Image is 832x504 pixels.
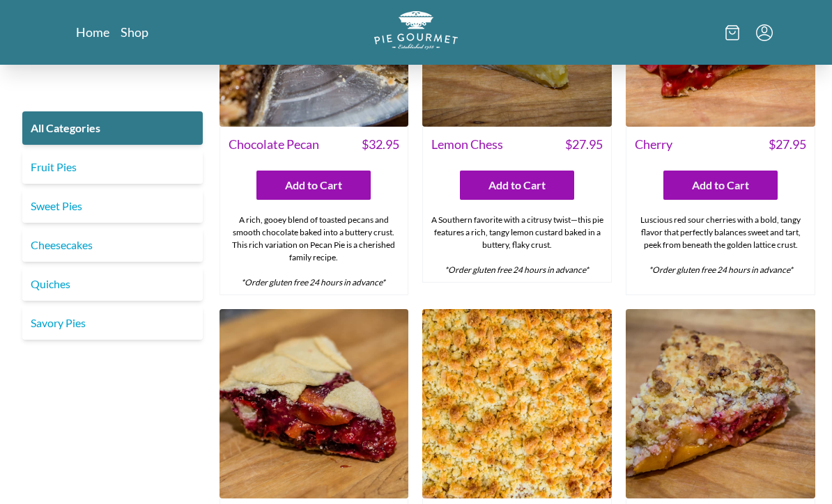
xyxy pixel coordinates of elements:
a: All Categories [22,111,203,145]
a: Sweet Pies [22,189,203,223]
a: Quiches [22,267,203,301]
img: Blackberry Peach [219,309,409,498]
button: Add to Cart [256,171,371,200]
span: Cherry [635,135,672,154]
em: *Order gluten free 24 hours in advance* [649,265,793,275]
span: Add to Cart [488,177,546,194]
button: Add to Cart [663,171,778,200]
a: Cheesecakes [22,228,203,262]
em: *Order gluten free 24 hours in advance* [445,265,589,275]
button: Add to Cart [460,171,574,200]
span: $ 27.95 [769,135,806,154]
span: Add to Cart [692,177,749,194]
div: A rich, gooey blend of toasted pecans and smooth chocolate baked into a buttery crust. This rich ... [220,208,408,294]
a: Fruit Pies [22,150,203,184]
button: Menu [756,24,773,41]
span: $ 32.95 [362,135,399,154]
a: Savory Pies [22,306,203,340]
div: A Southern favorite with a citrusy twist—this pie features a rich, tangy lemon custard baked in a... [423,208,611,282]
em: *Order gluten free 24 hours in advance* [241,277,385,288]
span: Chocolate Pecan [229,135,319,154]
a: Logo [374,11,458,54]
a: Shop [121,24,148,40]
span: Add to Cart [285,177,342,194]
img: Raspberry Peach [626,309,815,498]
div: Luscious red sour cherries with a bold, tangy flavor that perfectly balances sweet and tart, peek... [626,208,815,294]
img: Apple Peach [422,309,612,498]
img: logo [374,11,458,49]
span: Lemon Chess [431,135,503,154]
span: $ 27.95 [565,135,603,154]
a: Home [76,24,109,40]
